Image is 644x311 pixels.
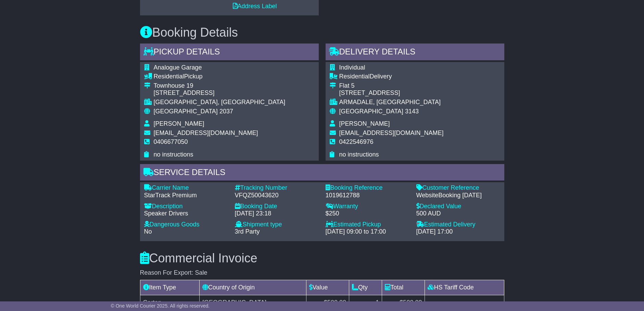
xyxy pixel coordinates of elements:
div: [STREET_ADDRESS] [339,89,444,97]
a: Address Label [233,3,277,10]
div: Estimated Delivery [416,221,500,228]
div: Tracking Number [235,184,319,192]
h3: Commercial Invoice [140,251,504,265]
span: no instructions [339,151,379,158]
div: Customer Reference [416,184,500,192]
div: Pickup Details [140,43,319,62]
div: Declared Value [416,203,500,210]
div: WebsiteBooking [DATE] [416,192,500,199]
span: [PERSON_NAME] [339,120,390,127]
span: 0422546976 [339,138,374,145]
span: No [144,228,152,235]
div: Townhouse 19 [154,82,286,90]
td: Qty [349,280,382,295]
td: Item Type [140,280,200,295]
span: [PERSON_NAME] [154,120,204,127]
div: Shipment type [235,221,319,228]
div: [GEOGRAPHIC_DATA], [GEOGRAPHIC_DATA] [154,99,286,106]
span: Residential [339,73,370,80]
span: 2037 [219,108,233,115]
span: Analogue Garage [154,64,202,71]
div: Delivery [339,73,444,80]
span: no instructions [154,151,193,158]
span: 0406677050 [154,138,188,145]
td: $500.00 [382,295,425,310]
div: 500 AUD [416,210,500,217]
div: Estimated Pickup [326,221,409,228]
td: [GEOGRAPHIC_DATA] [200,295,306,310]
h3: Booking Details [140,26,504,39]
div: Flat 5 [339,82,444,90]
span: Individual [339,64,365,71]
div: Dangerous Goods [144,221,228,228]
span: [EMAIL_ADDRESS][DOMAIN_NAME] [339,129,444,136]
div: [DATE] 23:18 [235,210,319,217]
div: Pickup [154,73,286,80]
td: $500.00 [306,295,349,310]
div: StarTrack Premium [144,192,228,199]
div: [STREET_ADDRESS] [154,89,286,97]
td: Country of Origin [200,280,306,295]
div: Service Details [140,164,504,183]
span: [GEOGRAPHIC_DATA] [339,108,403,115]
span: [GEOGRAPHIC_DATA] [154,108,218,115]
div: Delivery Details [326,43,504,62]
span: © One World Courier 2025. All rights reserved. [111,303,210,309]
div: VFQZ50043620 [235,192,319,199]
div: ARMADALE, [GEOGRAPHIC_DATA] [339,99,444,106]
div: Reason For Export: Sale [140,269,504,277]
td: Value [306,280,349,295]
div: Description [144,203,228,210]
td: Carton [140,295,200,310]
div: Speaker Drivers [144,210,228,217]
td: HS Tariff Code [425,280,504,295]
span: 3143 [405,108,419,115]
span: 3rd Party [235,228,260,235]
span: [EMAIL_ADDRESS][DOMAIN_NAME] [154,129,258,136]
div: Warranty [326,203,409,210]
td: Total [382,280,425,295]
div: [DATE] 09:00 to 17:00 [326,228,409,236]
div: 1019612788 [326,192,409,199]
div: Booking Date [235,203,319,210]
td: 1 [349,295,382,310]
div: [DATE] 17:00 [416,228,500,236]
div: Booking Reference [326,184,409,192]
div: Carrier Name [144,184,228,192]
span: Residential [154,73,184,80]
div: $250 [326,210,409,217]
